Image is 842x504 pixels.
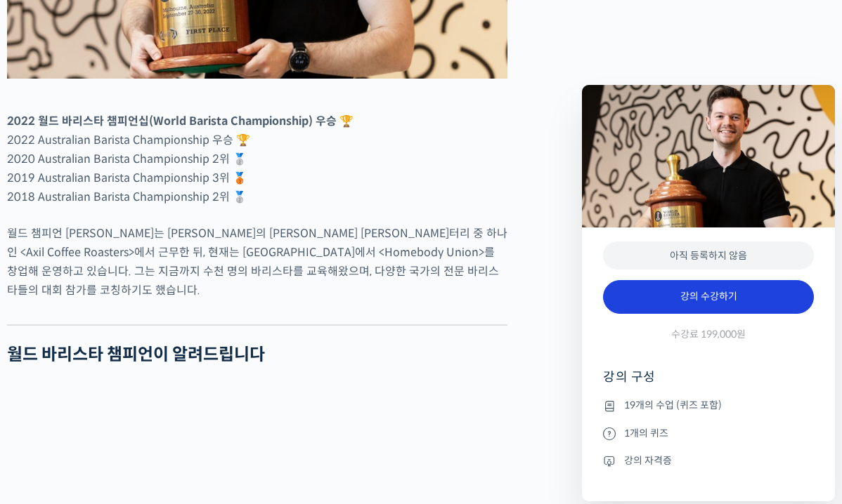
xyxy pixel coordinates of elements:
[4,387,93,423] a: 홈
[181,387,270,423] a: 설정
[7,114,354,128] strong: 2022 월드 바리스타 챔피언십(World Barista Championship) 우승 🏆
[603,397,814,414] li: 19개의 수업 (퀴즈 포함)
[7,344,265,365] strong: 월드 바리스타 챔피언이 알려드립니다
[603,369,814,397] h4: 강의 구성
[603,241,814,270] div: 아직 등록하지 않음
[603,425,814,442] li: 1개의 퀴즈
[44,409,53,420] span: 홈
[217,409,234,420] span: 설정
[603,280,814,314] a: 강의 수강하기
[93,387,181,423] a: 대화
[7,112,507,206] p: 2022 Australian Barista Championship 우승 🏆 2020 Australian Barista Championship 2위 🥈 2019 Australi...
[7,224,507,300] p: 월드 챔피언 [PERSON_NAME]는 [PERSON_NAME]의 [PERSON_NAME] [PERSON_NAME]터리 중 하나인 <Axil Coffee Roasters>에서...
[129,409,145,420] span: 대화
[671,328,746,341] span: 수강료 199,000원
[603,452,814,469] li: 강의 자격증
